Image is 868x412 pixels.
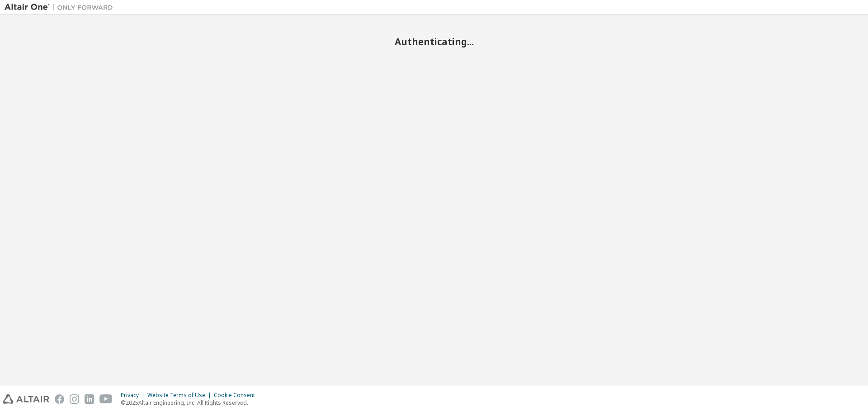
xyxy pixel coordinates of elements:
img: facebook.svg [55,394,64,404]
img: linkedin.svg [85,394,94,404]
img: instagram.svg [70,394,79,404]
div: Website Terms of Use [147,392,214,399]
p: © 2025 Altair Engineering, Inc. All Rights Reserved. [121,399,260,407]
div: Privacy [121,392,147,399]
img: youtube.svg [99,394,113,404]
h2: Authenticating... [5,36,863,47]
img: altair_logo.svg [3,394,49,404]
div: Cookie Consent [214,392,260,399]
img: Altair One [5,3,118,12]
